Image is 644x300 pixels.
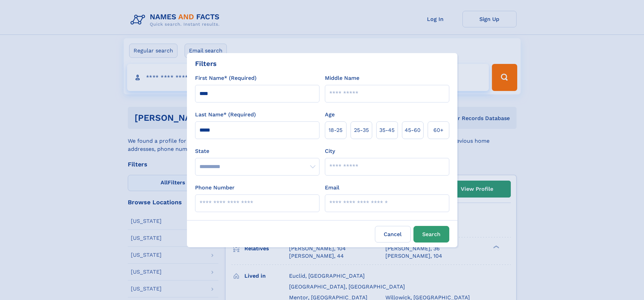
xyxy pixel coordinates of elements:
[325,184,339,192] label: Email
[433,126,444,134] span: 60+
[354,126,369,134] span: 25‑35
[195,184,235,192] label: Phone Number
[195,147,319,155] label: State
[405,126,421,134] span: 45‑60
[325,74,359,82] label: Middle Name
[195,74,257,82] label: First Name* (Required)
[195,111,256,119] label: Last Name* (Required)
[325,111,335,119] label: Age
[379,126,395,134] span: 35‑45
[413,226,449,243] button: Search
[195,59,217,69] div: Filters
[325,147,335,155] label: City
[329,126,342,134] span: 18‑25
[375,226,411,243] label: Cancel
